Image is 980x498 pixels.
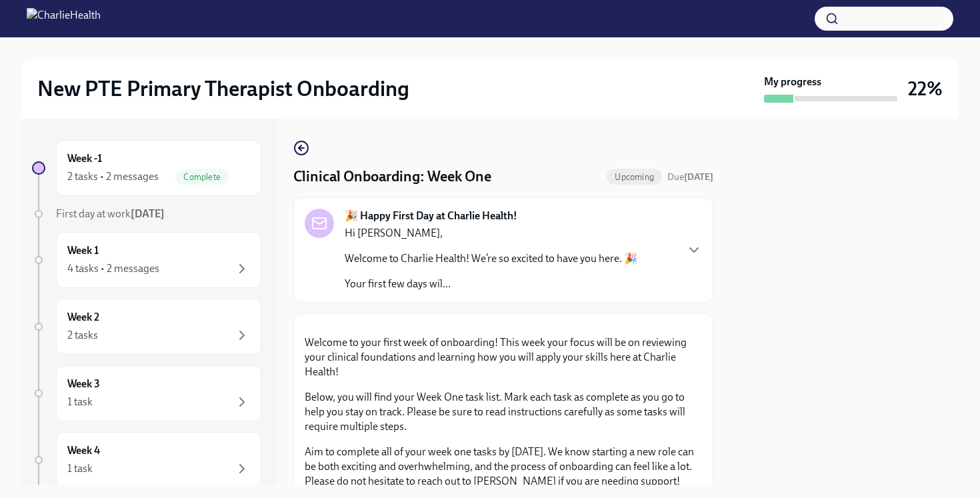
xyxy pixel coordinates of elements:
[667,171,713,183] span: Due
[56,207,165,220] span: First day at work
[67,377,100,391] h6: Week 3
[908,77,943,101] h3: 22%
[305,390,702,434] p: Below, you will find your Week One task list. Mark each task as complete as you go to help you st...
[305,445,702,489] p: Aim to complete all of your week one tasks by [DATE]. We know starting a new role can be both exc...
[67,151,102,166] h6: Week -1
[345,209,517,223] strong: 🎉 Happy First Day at Charlie Health!
[32,140,261,196] a: Week -12 tasks • 2 messagesComplete
[67,169,159,184] div: 2 tasks • 2 messages
[67,461,93,476] div: 1 task
[37,75,409,102] h2: New PTE Primary Therapist Onboarding
[607,172,662,182] span: Upcoming
[32,365,261,421] a: Week 31 task
[764,75,821,89] strong: My progress
[67,328,98,343] div: 2 tasks
[131,207,165,220] strong: [DATE]
[305,335,702,379] p: Welcome to your first week of onboarding! This week your focus will be on reviewing your clinical...
[175,172,229,182] span: Complete
[32,207,261,221] a: First day at work[DATE]
[32,299,261,355] a: Week 22 tasks
[345,226,637,241] p: Hi [PERSON_NAME],
[67,395,93,409] div: 1 task
[345,277,637,291] p: Your first few days wil...
[32,432,261,488] a: Week 41 task
[67,261,159,276] div: 4 tasks • 2 messages
[293,167,491,187] h4: Clinical Onboarding: Week One
[67,310,99,325] h6: Week 2
[27,8,101,29] img: CharlieHealth
[684,171,713,183] strong: [DATE]
[67,443,100,458] h6: Week 4
[345,251,637,266] p: Welcome to Charlie Health! We’re so excited to have you here. 🎉
[67,243,99,258] h6: Week 1
[667,171,713,183] span: September 27th, 2025 10:00
[32,232,261,288] a: Week 14 tasks • 2 messages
